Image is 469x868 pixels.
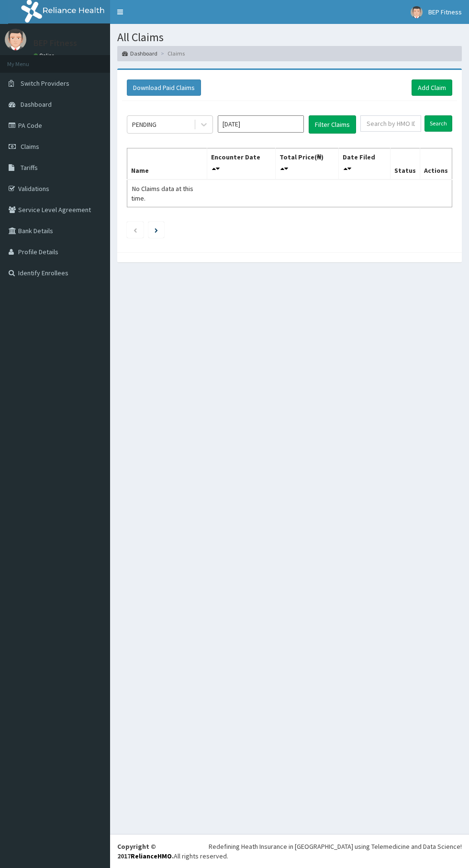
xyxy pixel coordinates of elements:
[309,115,356,134] button: Filter Claims
[117,31,462,44] h1: All Claims
[360,115,421,132] input: Search by HMO ID
[218,115,304,133] input: Select Month and Year
[411,6,423,18] img: User Image
[338,148,390,180] th: Date Filed
[158,49,185,57] li: Claims
[132,120,156,129] div: PENDING
[131,184,193,203] span: No Claims data at this time.
[122,49,157,57] a: Dashboard
[110,834,469,868] footer: All rights reserved.
[390,148,420,180] th: Status
[275,148,338,180] th: Total Price(₦)
[33,52,56,59] a: Online
[127,79,201,96] button: Download Paid Claims
[131,852,172,860] a: RelianceHMO
[412,79,452,96] a: Add Claim
[21,142,39,151] span: Claims
[5,29,26,50] img: User Image
[21,163,38,172] span: Tariffs
[127,148,207,180] th: Name
[21,100,52,109] span: Dashboard
[133,225,137,234] a: Previous page
[209,842,462,851] div: Redefining Heath Insurance in [GEOGRAPHIC_DATA] using Telemedicine and Data Science!
[117,842,174,860] strong: Copyright © 2017 .
[155,225,158,234] a: Next page
[33,39,77,47] p: BEP Fitness
[424,115,452,132] input: Search
[428,8,462,16] span: BEP Fitness
[420,148,452,180] th: Actions
[207,148,275,180] th: Encounter Date
[21,79,69,88] span: Switch Providers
